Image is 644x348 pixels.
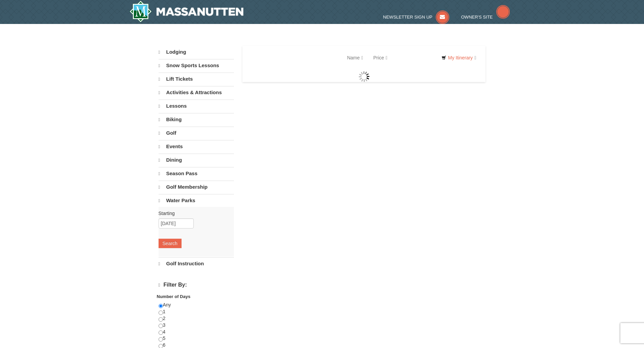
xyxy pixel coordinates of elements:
a: Lodging [159,46,234,58]
a: Golf [159,127,234,139]
a: Biking [159,113,234,126]
a: Water Parks [159,194,234,207]
a: Events [159,140,234,153]
a: Season Pass [159,167,234,180]
a: Snow Sports Lessons [159,59,234,72]
h4: Filter By: [159,282,234,288]
strong: Number of Days [157,294,191,299]
a: Golf Instruction [159,257,234,270]
a: Price [368,51,392,64]
span: Owner's Site [461,15,493,20]
a: Name [342,51,368,64]
a: Activities & Attractions [159,86,234,99]
a: Newsletter Sign Up [383,15,449,20]
button: Search [159,239,182,248]
img: Massanutten Resort Logo [129,1,244,22]
a: Dining [159,154,234,166]
a: Lift Tickets [159,73,234,85]
a: Lessons [159,100,234,112]
a: Massanutten Resort [129,1,244,22]
a: Golf Membership [159,181,234,193]
label: Starting [159,210,229,217]
span: Newsletter Sign Up [383,15,432,20]
img: wait gif [359,71,369,82]
a: Owner's Site [461,15,510,20]
a: My Itinerary [437,53,480,63]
